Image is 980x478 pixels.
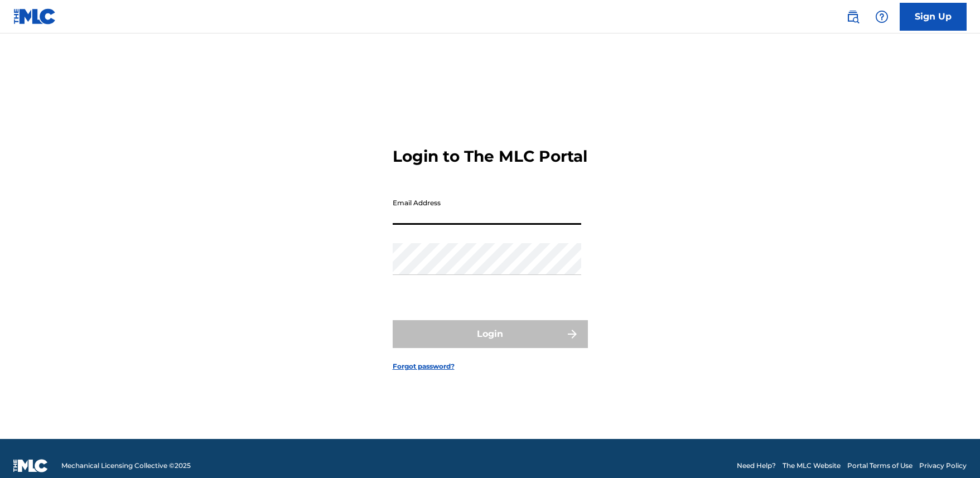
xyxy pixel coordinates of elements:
a: Portal Terms of Use [847,461,913,471]
a: Sign Up [900,3,967,31]
span: Mechanical Licensing Collective © 2025 [61,461,191,471]
a: Privacy Policy [919,461,967,471]
img: MLC Logo [13,8,56,25]
div: Help [871,6,893,28]
a: Forgot password? [393,361,455,371]
img: search [846,10,860,23]
a: Public Search [842,6,864,28]
a: Need Help? [737,461,776,471]
img: logo [13,459,48,472]
a: The MLC Website [783,461,841,471]
h3: Login to The MLC Portal [393,147,587,166]
img: help [875,10,889,23]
